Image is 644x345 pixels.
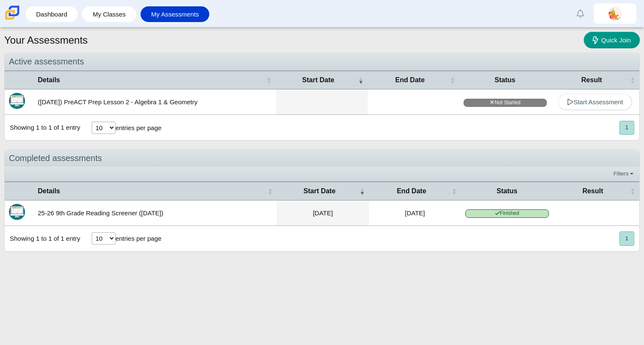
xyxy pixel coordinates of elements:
[594,3,636,24] a: melany.cantorianoc.96ZdW4
[619,121,634,135] nav: pagination
[280,75,357,85] span: Start Date
[5,115,80,140] div: Showing 1 to 1 of 1 entry
[465,209,549,217] span: Finished
[5,53,639,70] div: Active assessments
[34,89,276,115] td: ([DATE]) PreACT Prep Lesson 2 - Algebra 1 & Geometry
[619,231,634,245] button: 1
[34,200,277,226] td: 25-26 9th Grade Reading Screener ([DATE])
[558,94,632,110] a: Start Assessment
[115,235,161,242] label: entries per page
[3,4,21,22] img: Carmen School of Science & Technology
[281,186,358,196] span: Start Date
[5,226,80,251] div: Showing 1 to 1 of 1 entry
[360,187,365,195] span: Start Date : Activate to remove sorting
[145,6,205,22] a: My Assessments
[464,99,547,107] span: Not Started
[3,16,21,23] a: Carmen School of Science & Technology
[464,75,547,85] span: Status
[465,186,549,196] span: Status
[38,186,266,196] span: Details
[86,6,132,22] a: My Classes
[630,76,635,84] span: Result : Activate to sort
[584,32,640,48] a: Quick Join
[567,98,623,106] span: Start Assessment
[452,187,457,195] span: End Date : Activate to sort
[619,121,634,135] button: 1
[267,187,273,195] span: Details : Activate to sort
[372,75,448,85] span: End Date
[630,187,635,195] span: Result : Activate to sort
[267,76,272,84] span: Details : Activate to sort
[38,75,265,85] span: Details
[557,186,628,196] span: Result
[571,4,590,23] a: Alerts
[611,170,637,178] a: Filters
[555,75,628,85] span: Result
[373,186,450,196] span: End Date
[450,76,455,84] span: End Date : Activate to sort
[9,204,25,220] img: Itembank
[358,76,363,84] span: Start Date : Activate to remove sorting
[4,33,88,47] h1: Your Assessments
[608,7,622,20] img: melany.cantorianoc.96ZdW4
[313,209,333,217] time: Aug 21, 2025 at 11:40 AM
[619,231,634,245] nav: pagination
[5,150,639,167] div: Completed assessments
[405,209,425,217] time: Aug 21, 2025 at 11:57 AM
[115,124,161,131] label: entries per page
[9,93,25,109] img: Itembank
[601,36,631,44] span: Quick Join
[30,6,73,22] a: Dashboard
